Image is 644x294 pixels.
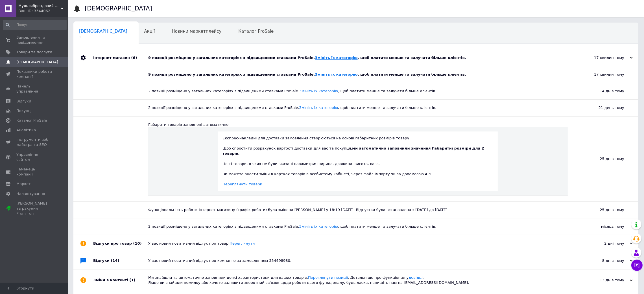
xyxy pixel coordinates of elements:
a: Змініть їх категорію [299,224,338,229]
span: Мультибрендовий магазин нігтьвого сервісу "Nail Art Centre Mozart" [18,3,61,8]
a: Переглянути позиції [308,275,348,280]
a: довідці [409,275,423,280]
span: Інструменти веб-майстра та SEO [16,137,52,147]
button: Чат з покупцем [631,260,643,271]
a: Переглянути [230,241,255,245]
div: 2 позиції розміщено у загальних категоріях з підвищеними ставками ProSale. , щоб платити менше та... [148,224,568,229]
div: Ми знайшли та автоматично заповнили деякі характеристики для ваших товарів. . Детальніше про функ... [148,275,576,285]
div: Ваш ID: 3344062 [18,8,68,14]
span: 1 [79,35,127,39]
span: Покупці [16,108,32,113]
a: Переглянути товари. [222,182,263,186]
span: Каталог ProSale [16,118,47,123]
span: Показники роботи компанії [16,69,52,79]
div: Інтернет магазин [93,49,148,66]
div: У вас новий позитивний відгук про компанію за замовленням 354498980. [148,258,576,263]
span: (14) [111,258,119,263]
div: 9 позиції розміщено у загальних категоріях з підвищеними ставками ProSale. , щоб платити менше та... [148,72,568,77]
a: Змініть їх категорію [299,106,338,110]
a: Змініть їх категорію [299,89,338,93]
a: Змініть їх категорію [315,56,357,60]
div: 2 позиції розміщено у загальних категоріях з підвищеними ставками ProSale. , щоб платити менше та... [148,105,568,110]
div: Функціональність роботи інтернет-магазину (графік роботи) була змінена [PERSON_NAME] у 18:19 [DAT... [148,207,568,212]
div: Відгуки [93,252,148,269]
span: Відгуки [16,99,31,104]
div: 17 хвилин тому [568,66,638,83]
span: Товари та послуги [16,50,52,55]
div: місяць тому [568,218,638,235]
div: 17 хвилин тому [576,55,633,60]
h1: [DEMOGRAPHIC_DATA] [85,5,152,12]
div: Prom топ [16,211,52,216]
span: (1) [129,278,135,282]
span: [DEMOGRAPHIC_DATA] [16,60,58,65]
span: (6) [131,56,137,60]
div: 2 дні тому [576,241,633,246]
div: 25 днів тому [568,117,638,201]
div: 25 днів тому [568,202,638,218]
span: Гаманець компанії [16,167,52,177]
div: У вас новий позитивний відгук про товар. [148,241,576,246]
span: Управління сайтом [16,152,52,162]
span: Панель управління [16,84,52,94]
input: Пошук [3,20,67,30]
span: (10) [133,241,142,245]
span: Каталог ProSale [238,29,274,34]
b: ми автоматично заповнили значення Габаритні розміри для 2 товарів. [222,146,484,155]
span: [PERSON_NAME] та рахунки [16,201,52,216]
span: Новини маркетплейсу [172,29,221,34]
div: 13 днів тому [576,278,633,283]
span: Акції [144,29,155,34]
div: 21 день тому [568,100,638,116]
span: [DEMOGRAPHIC_DATA] [79,29,127,34]
div: 2 позиції розміщено у загальних категоріях з підвищеними ставками ProSale. , щоб платити менше та... [148,89,568,94]
span: Замовлення та повідомлення [16,35,52,45]
div: 8 днів тому [576,258,633,263]
a: Змініть їх категорію [315,72,357,76]
span: Аналітика [16,128,36,133]
div: Зміни в контенті [93,269,148,291]
div: Відгуки про товар [93,235,148,252]
div: Експрес-накладні для доставки замовлення створюються на основі габаритних розмірів товару. Щоб сп... [222,136,494,187]
div: 9 позиції розміщено у загальних категоріях з підвищеними ставками ProSale. , щоб платити менше та... [148,55,576,60]
div: Габарити товарів заповнені автоматично [148,122,568,127]
span: Налаштування [16,191,45,196]
span: Маркет [16,181,31,187]
div: 14 днів тому [568,83,638,99]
